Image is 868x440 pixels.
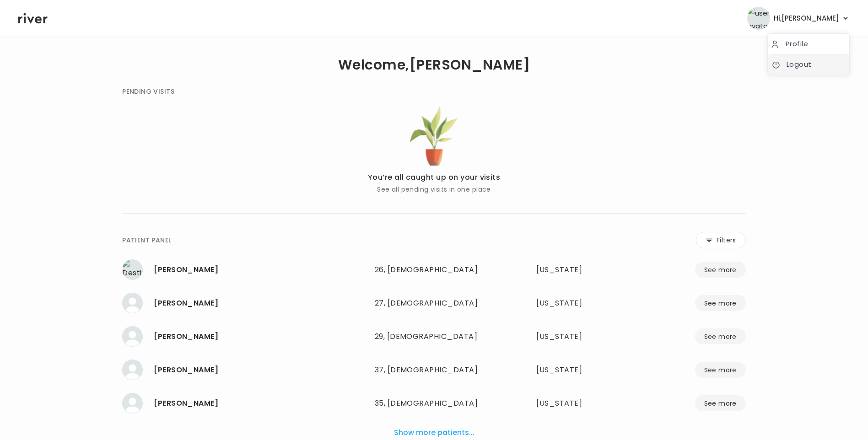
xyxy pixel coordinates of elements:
[695,262,746,278] button: See more
[375,297,494,310] div: 27, [DEMOGRAPHIC_DATA]
[536,263,620,276] div: Florida
[695,362,746,378] button: See more
[368,184,501,195] p: See all pending visits in one place
[154,330,367,343] div: Brianna Barrios
[154,263,367,276] div: Destiny Ford
[695,328,746,344] button: See more
[375,263,494,276] div: 26, [DEMOGRAPHIC_DATA]
[536,297,620,310] div: Virginia
[747,7,770,30] img: user avatar
[338,59,530,71] h1: Welcome, [PERSON_NAME]
[774,12,839,25] span: Hi, [PERSON_NAME]
[771,38,846,50] a: Profile
[696,232,746,248] button: Filters
[375,330,494,343] div: 29, [DEMOGRAPHIC_DATA]
[695,295,746,311] button: See more
[122,235,171,246] div: PATIENT PANEL
[695,395,746,411] button: See more
[536,330,620,343] div: Texas
[122,393,143,413] img: AMBER WIPPERMAN
[122,293,143,313] img: Jonathan Voelker
[536,364,620,376] div: Georgia
[375,364,494,376] div: 37, [DEMOGRAPHIC_DATA]
[122,360,143,380] img: Jonathon Tucker
[368,171,501,184] p: You’re all caught up on your visits
[122,326,143,347] img: Brianna Barrios
[747,7,850,30] button: user avatarHi,[PERSON_NAME]
[122,86,174,97] div: PENDING VISITS
[375,397,494,410] div: 35, [DEMOGRAPHIC_DATA]
[536,397,620,410] div: Texas
[154,297,367,310] div: Jonathan Voelker
[154,397,367,410] div: AMBER WIPPERMAN
[771,58,846,71] a: Logout
[154,364,367,376] div: Jonathon Tucker
[122,259,143,280] img: Destiny Ford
